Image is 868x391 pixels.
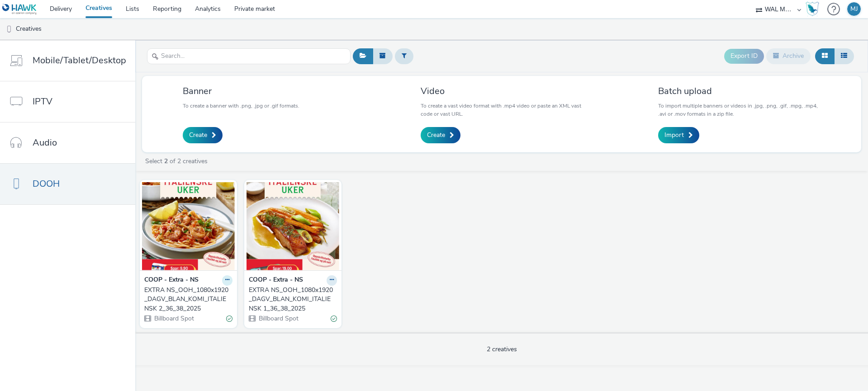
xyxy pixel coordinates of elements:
[226,314,232,324] div: Valid
[247,182,339,270] img: EXTRA NS_OOH_1080x1920_DAGV_BLAN_KOMI_ITALIENSK 1_36_38_2025 visual
[331,314,337,324] div: Valid
[33,95,52,108] span: IPTV
[183,102,299,110] p: To create a banner with .png, .jpg or .gif formats.
[33,54,126,67] span: Mobile/Tablet/Desktop
[144,275,199,286] strong: COOP - Extra - NS
[658,102,821,118] p: To import multiple banners or videos in .jpg, .png, .gif, .mpg, .mp4, .avi or .mov formats in a z...
[421,85,583,97] h3: Video
[183,85,299,97] h3: Banner
[806,2,819,16] img: Hawk Academy
[183,127,223,143] a: Create
[33,177,60,190] span: DOOH
[421,102,583,118] p: To create a vast video format with .mp4 video or paste an XML vast code or vast URL.
[249,286,333,313] div: EXTRA NS_OOH_1080x1920_DAGV_BLAN_KOMI_ITALIENSK 1_36_38_2025
[850,2,858,16] div: MJ
[249,286,337,313] a: EXTRA NS_OOH_1080x1920_DAGV_BLAN_KOMI_ITALIENSK 1_36_38_2025
[806,2,823,16] a: Hawk Academy
[144,157,211,165] a: Select of 2 creatives
[147,48,351,64] input: Search...
[144,286,229,313] div: EXTRA NS_OOH_1080x1920_DAGV_BLAN_KOMI_ITALIENSK 2_36_38_2025
[664,131,684,140] span: Import
[33,136,57,149] span: Audio
[144,286,232,313] a: EXTRA NS_OOH_1080x1920_DAGV_BLAN_KOMI_ITALIENSK 2_36_38_2025
[658,85,821,97] h3: Batch upload
[164,157,168,165] strong: 2
[834,48,854,64] button: Table
[249,275,303,286] strong: COOP - Extra - NS
[427,131,445,140] span: Create
[2,4,37,15] img: undefined Logo
[5,25,14,34] img: dooh
[724,49,764,63] button: Export ID
[815,48,835,64] button: Grid
[421,127,460,143] a: Create
[142,182,235,270] img: EXTRA NS_OOH_1080x1920_DAGV_BLAN_KOMI_ITALIENSK 2_36_38_2025 visual
[766,48,811,64] button: Archive
[487,345,517,353] span: 2 creatives
[153,314,194,323] span: Billboard Spot
[258,314,299,323] span: Billboard Spot
[189,131,207,140] span: Create
[658,127,699,143] a: Import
